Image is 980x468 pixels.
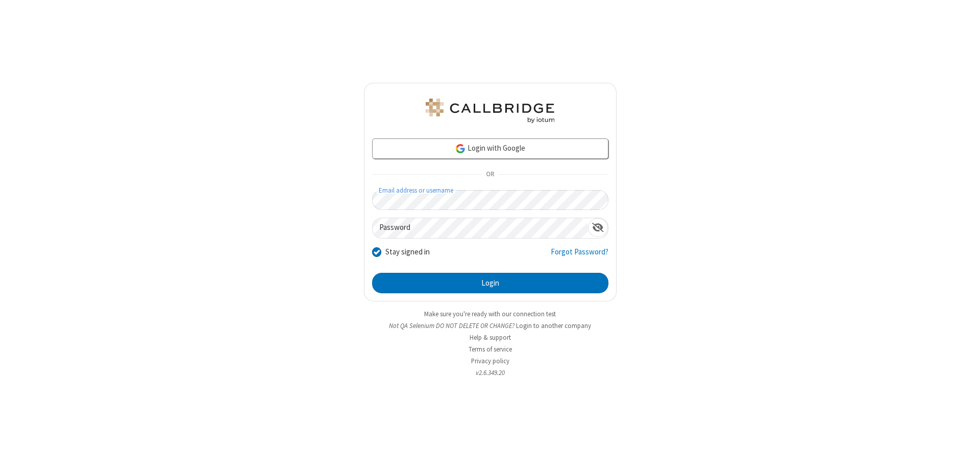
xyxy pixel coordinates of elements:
li: v2.6.349.20 [364,368,617,378]
a: Terms of service [469,345,512,354]
input: Email address or username [372,190,608,210]
button: Login to another company [516,321,591,331]
input: Password [373,218,588,238]
a: Privacy policy [471,357,509,365]
a: Help & support [470,333,511,342]
label: Stay signed in [385,246,430,258]
img: google-icon.png [455,143,466,154]
a: Forgot Password? [551,246,608,266]
div: Show password [588,218,608,237]
a: Make sure you're ready with our connection test [424,310,556,318]
li: Not QA Selenium DO NOT DELETE OR CHANGE? [364,321,617,331]
img: QA Selenium DO NOT DELETE OR CHANGE [424,99,556,123]
button: Login [372,273,608,293]
a: Login with Google [372,138,608,159]
span: OR [482,168,498,182]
